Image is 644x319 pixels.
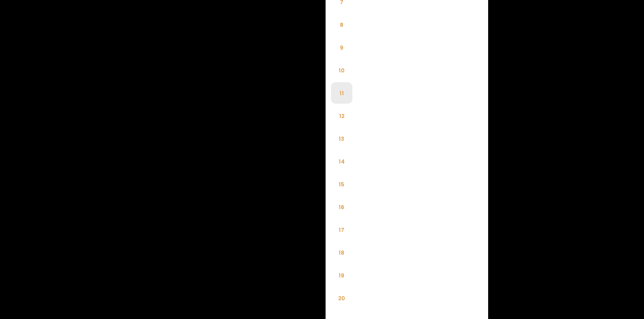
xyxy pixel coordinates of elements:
[331,128,352,149] li: 13
[331,82,352,104] li: 11
[331,287,352,309] li: 20
[331,14,352,35] li: 8
[331,196,352,218] li: 16
[331,151,352,172] li: 14
[331,219,352,240] li: 17
[331,264,352,286] li: 19
[331,105,352,126] li: 12
[331,242,352,263] li: 18
[331,59,352,81] li: 10
[331,37,352,58] li: 9
[331,173,352,195] li: 15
